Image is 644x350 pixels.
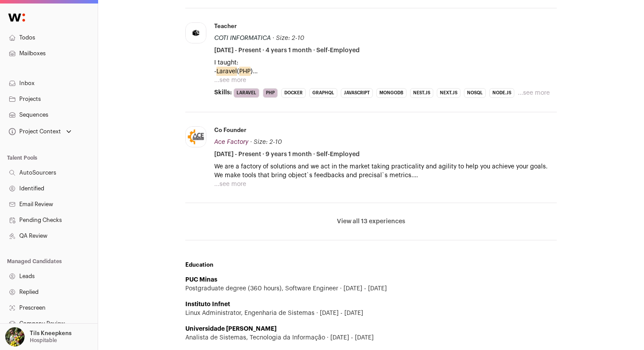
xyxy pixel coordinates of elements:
[214,126,246,134] div: Co Founder
[214,162,557,171] p: We are a factory of solutions and we act in the market taking practicality and agility to help yo...
[214,22,237,30] div: Teacher
[272,35,304,41] span: · Size: 2-10
[214,35,271,41] span: COTI INFORMATICA
[214,67,557,76] p: - ( ) + OO;
[464,88,486,98] li: NoSQL
[234,88,259,98] li: Laravel
[30,337,57,344] p: Hospitable
[337,217,405,226] button: View all 13 experiences
[4,9,30,26] img: Wellfound
[214,171,557,180] p: We make tools that bring object`s feedbacks and precisal`s metrics.
[518,89,550,97] button: ...see more
[216,67,237,76] mark: Laravel
[214,88,232,97] span: Skills:
[376,88,407,98] li: MongoDB
[185,333,557,342] div: Analista de Sistemas, Tecnologia da Informação
[281,88,306,98] li: Docker
[186,23,206,43] img: 83478bcfd0fbc9f49abb6d3fd0acdd33b34e9ad9df0dcb9b81952f760be432f1.jpg
[214,58,557,67] p: I taught:
[185,277,217,283] strong: PUC Minas
[185,309,557,318] div: Linux Administrator, Engenharia de Sistemas
[341,88,373,98] li: JavaScript
[185,326,276,332] strong: Universidade [PERSON_NAME]
[309,88,337,98] li: GraphQL
[325,333,374,342] span: [DATE] - [DATE]
[338,284,387,293] span: [DATE] - [DATE]
[489,88,514,98] li: Node.js
[30,330,71,337] p: Tils Kneepkens
[239,67,251,76] mark: PHP
[185,261,557,268] h2: Education
[437,88,460,98] li: Next.js
[186,127,206,147] img: dc7ef29bc23ff6e5a561b24352d3495d5f34a9f8438ea0756360807ca0f65290.jpg
[214,46,360,55] span: [DATE] - Present · 4 years 1 month · Self-Employed
[410,88,433,98] li: Nest.js
[185,284,557,293] div: Postgraduate degree (360 hours), Software Engineer
[185,301,230,307] strong: Instituto Infnet
[315,309,363,318] span: [DATE] - [DATE]
[214,180,246,189] button: ...see more
[250,139,282,145] span: · Size: 2-10
[5,327,25,346] img: 6689865-medium_jpg
[214,150,360,159] span: [DATE] - Present · 9 years 1 month · Self-Employed
[4,327,73,346] button: Open dropdown
[214,139,248,145] span: Ace Factory
[7,128,61,135] div: Project Context
[263,88,278,98] li: PHP
[7,125,73,138] button: Open dropdown
[214,76,246,85] button: ...see more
